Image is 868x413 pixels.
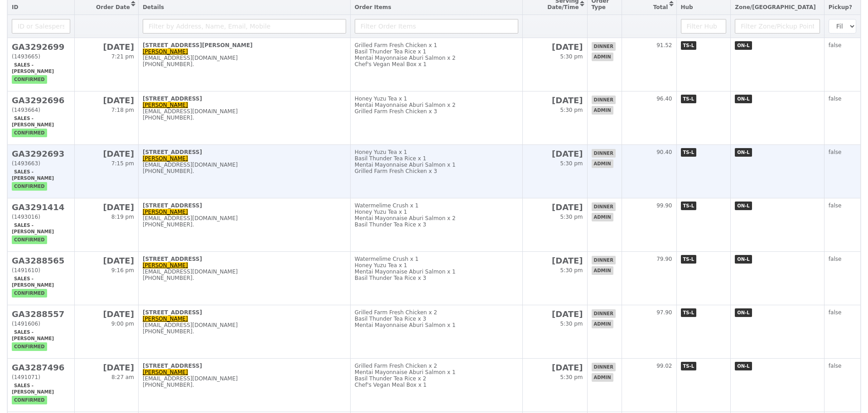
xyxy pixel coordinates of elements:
input: ID or Salesperson name [12,19,70,34]
div: Mentai Mayonnaise Aburi Salmon x 2 [355,215,519,221]
div: (1493665) [12,53,70,60]
div: Basil Thunder Tea Rice x 2 [355,375,519,382]
div: Grilled Farm Fresh Chicken x 3 [355,168,519,174]
span: 79.90 [656,256,672,262]
span: confirmed [12,75,47,84]
div: [EMAIL_ADDRESS][DOMAIN_NAME] [143,269,346,275]
span: 8:19 pm [111,214,134,220]
span: 99.90 [656,202,672,209]
span: dinner [592,96,616,104]
div: [EMAIL_ADDRESS][DOMAIN_NAME] [143,108,346,115]
span: 5:30 pm [560,321,583,327]
div: [PHONE_NUMBER]. [143,221,346,228]
div: Honey Yuzu Tea x 1 [355,149,519,155]
span: false [829,256,842,262]
span: ON-L [735,95,752,103]
span: ON-L [735,362,752,370]
span: Hub [681,4,693,10]
div: [STREET_ADDRESS] [143,256,346,262]
span: admin [592,159,613,168]
span: Sales - [PERSON_NAME] [12,381,56,396]
div: Grilled Farm Fresh Chicken x 2 [355,363,519,369]
div: [PHONE_NUMBER]. [143,382,346,388]
span: TS-L [681,95,697,103]
span: Sales - [PERSON_NAME] [12,221,56,236]
div: [PHONE_NUMBER]. [143,328,346,335]
h2: [DATE] [79,202,134,212]
h2: [DATE] [79,256,134,265]
div: [EMAIL_ADDRESS][DOMAIN_NAME] [143,375,346,382]
span: 90.40 [656,149,672,155]
span: 5:30 pm [560,374,583,380]
span: admin [592,320,613,328]
span: 96.40 [656,96,672,102]
h2: [DATE] [79,42,134,52]
span: 5:30 pm [560,53,583,60]
h2: GA3288565 [12,256,70,265]
span: 7:15 pm [111,160,134,167]
span: 9:00 pm [111,321,134,327]
span: dinner [592,42,616,51]
span: dinner [592,363,616,371]
span: ON-L [735,41,752,50]
div: Watermelime Crush x 1 [355,202,519,209]
div: Mentai Mayonnaise Aburi Salmon x 1 [355,162,519,168]
div: (1493016) [12,214,70,220]
div: (1493664) [12,107,70,113]
a: [PERSON_NAME] [143,262,188,269]
span: dinner [592,149,616,158]
span: 97.90 [656,309,672,316]
div: Grilled Farm Fresh Chicken x 3 [355,108,519,115]
span: 9:16 pm [111,267,134,274]
div: Mentai Mayonnaise Aburi Salmon x 2 [355,102,519,108]
div: [PHONE_NUMBER]. [143,168,346,174]
div: [EMAIL_ADDRESS][DOMAIN_NAME] [143,55,346,61]
div: [STREET_ADDRESS] [143,363,346,369]
div: [STREET_ADDRESS] [143,309,346,316]
div: [STREET_ADDRESS] [143,149,346,155]
span: false [829,363,842,369]
span: admin [592,266,613,275]
a: [PERSON_NAME] [143,48,188,55]
div: Basil Thunder Tea Rice x 3 [355,221,519,228]
h2: GA3287496 [12,363,70,372]
div: Chef's Vegan Meal Box x 1 [355,61,519,67]
span: confirmed [12,342,47,351]
input: Filter Order Items [355,19,519,34]
span: false [829,96,842,102]
h2: [DATE] [527,149,583,158]
span: false [829,149,842,155]
span: admin [592,106,613,115]
h2: [DATE] [527,309,583,319]
div: [EMAIL_ADDRESS][DOMAIN_NAME] [143,322,346,328]
h2: [DATE] [79,363,134,372]
span: admin [592,213,613,221]
span: TS-L [681,308,697,317]
h2: [DATE] [527,42,583,52]
span: ID [12,4,18,10]
span: confirmed [12,289,47,298]
h2: [DATE] [79,96,134,105]
span: ON-L [735,255,752,264]
a: [PERSON_NAME] [143,102,188,108]
span: TS-L [681,148,697,157]
div: Grilled Farm Fresh Chicken x 2 [355,309,519,316]
div: Honey Yuzu Tea x 1 [355,96,519,102]
div: (1491071) [12,374,70,380]
input: Filter by Address, Name, Email, Mobile [143,19,346,34]
div: [PHONE_NUMBER]. [143,61,346,67]
h2: GA3292693 [12,149,70,158]
span: 5:30 pm [560,160,583,167]
div: [STREET_ADDRESS] [143,96,346,102]
div: Honey Yuzu Tea x 1 [355,209,519,215]
a: [PERSON_NAME] [143,155,188,162]
div: [STREET_ADDRESS][PERSON_NAME] [143,42,346,48]
span: dinner [592,309,616,318]
div: (1491610) [12,267,70,274]
h2: [DATE] [527,256,583,265]
span: 5:30 pm [560,107,583,113]
span: confirmed [12,129,47,137]
div: Basil Thunder Tea Rice x 1 [355,48,519,55]
div: Mentai Mayonnaise Aburi Salmon x 1 [355,369,519,375]
span: 99.02 [656,363,672,369]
